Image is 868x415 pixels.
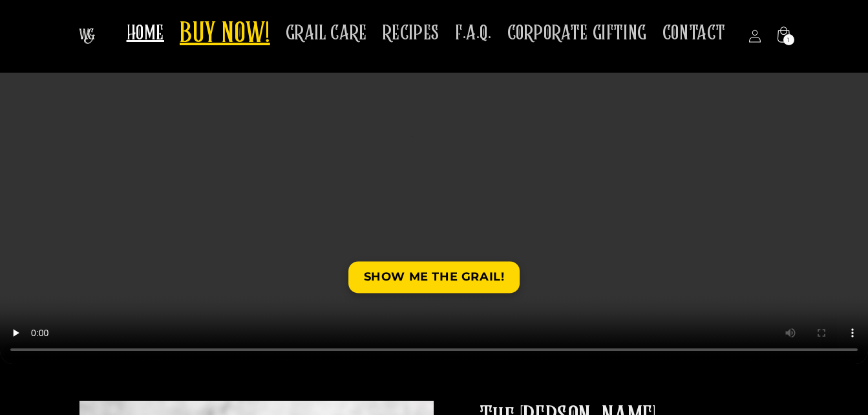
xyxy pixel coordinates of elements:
[447,13,500,54] a: F.A.Q.
[286,21,367,46] span: GRAIL CARE
[180,17,270,52] span: BUY NOW!
[278,13,375,54] a: GRAIL CARE
[662,21,726,46] span: CONTACT
[455,21,492,46] span: F.A.Q.
[507,21,647,46] span: CORPORATE GIFTING
[787,34,790,45] span: 1
[375,13,447,54] a: RECIPES
[383,21,439,46] span: RECIPES
[172,9,278,60] a: BUY NOW!
[119,13,172,54] a: HOME
[79,28,95,44] img: The Whiskey Grail
[655,13,734,54] a: CONTACT
[348,261,520,293] a: SHOW ME THE GRAIL!
[127,21,164,46] span: HOME
[500,13,655,54] a: CORPORATE GIFTING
